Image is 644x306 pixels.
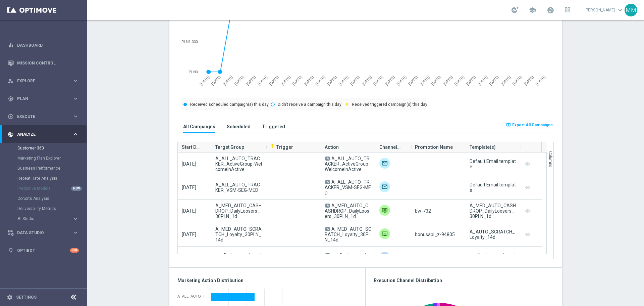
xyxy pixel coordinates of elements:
[181,40,198,44] text: PLN1,000
[262,124,285,130] h3: Triggered
[325,179,371,195] span: A_ALL_AUTO_TRACKER_VSM-SEG-MED
[529,6,536,14] span: school
[72,216,79,222] i: keyboard_arrow_right
[415,232,455,237] span: bonusapi_z-94805
[8,114,72,120] div: Execute
[477,75,488,86] text: [DATE]
[17,163,87,173] div: Business Performance
[260,120,287,133] button: Triggered
[379,228,390,239] img: Private message
[505,120,554,130] button: open_in_browser Export All Campaigns
[523,75,534,86] text: [DATE]
[325,227,330,231] span: A
[8,96,14,102] i: gps_fixed
[190,102,269,107] text: Received scheduled campaign(s) this day
[396,75,407,86] text: [DATE]
[17,97,72,101] span: Plan
[182,232,196,237] span: [DATE]
[71,186,82,191] div: NEW
[325,226,371,243] span: A_MED_AUTO_SCRATCH_Loyalty_30PLN_14d
[379,205,390,216] img: Private message
[234,75,245,86] text: [DATE]
[215,253,262,263] span: media_bonuseria_retencja
[7,78,79,84] button: person_search Explore keyboard_arrow_right
[8,131,72,137] div: Analyze
[379,181,390,192] img: Target group only
[177,294,206,298] div: A_ALL_AUTO_TRACKER_ActiveGroup-WelcomeInActive
[182,161,196,167] span: [DATE]
[17,145,70,151] a: Customer 360
[17,54,79,72] a: Mission Control
[379,252,390,263] img: Facebook Custom Audience
[548,151,553,167] span: Columns
[7,132,79,137] div: track_changes Analyze keyboard_arrow_right
[625,4,637,16] div: MM
[500,75,511,86] text: [DATE]
[17,173,87,183] div: Repeat Rate Analysis
[225,120,252,133] button: Scheduled
[18,217,72,221] div: BI Studio
[7,230,79,235] button: Data Studio keyboard_arrow_right
[506,122,511,127] i: open_in_browser
[17,115,72,119] span: Execute
[17,156,70,161] a: Marketing Plan Explorer
[325,253,330,257] span: A
[350,75,361,86] text: [DATE]
[215,226,262,243] span: A_MED_AUTO_SCRATCH_Loyalty_30PLN_14d
[17,231,72,235] span: Data Studio
[181,120,217,133] button: All Campaigns
[326,75,337,86] text: [DATE]
[7,96,79,101] button: gps_fixed Plan keyboard_arrow_right
[415,140,453,154] span: Promotion Name
[215,140,244,154] span: Target Group
[72,95,79,102] i: keyboard_arrow_right
[17,132,72,136] span: Analyze
[415,208,431,214] span: bw-732
[72,113,79,120] i: keyboard_arrow_right
[512,123,553,127] span: Export All Campaigns
[315,75,326,86] text: [DATE]
[292,75,303,86] text: [DATE]
[17,214,87,224] div: BI Studio
[17,36,79,54] a: Dashboard
[374,277,554,283] h3: Execution Channel Distribution
[373,75,384,86] text: [DATE]
[616,6,624,14] span: keyboard_arrow_down
[470,253,516,263] div: media_bonuseria_retencja
[211,75,222,86] text: [DATE]
[8,131,14,137] i: track_changes
[7,248,79,253] button: lightbulb Optibot +10
[535,75,546,86] text: [DATE]
[7,60,79,66] button: Mission Control
[17,193,87,204] div: Cohorts Analysis
[325,156,370,172] span: A_ALL_AUTO_TRACKER_ActiveGroup-WelcomeInActive
[72,131,79,137] i: keyboard_arrow_right
[470,203,516,219] div: A_MED_AUTO_CASHDROP_DailyLoosers_30PLN_1d
[17,242,70,259] a: Optibot
[466,75,477,86] text: [DATE]
[361,75,372,86] text: [DATE]
[16,295,37,299] a: Settings
[379,158,390,169] img: Target group only
[17,196,70,201] a: Cohorts Analysis
[325,180,330,184] span: A
[278,102,341,107] text: Didn't receive a campaign this day
[470,229,516,240] div: A_AUTO_SCRATCH_Loyalty_14d
[257,75,268,86] text: [DATE]
[8,54,79,72] div: Mission Control
[215,156,262,172] span: A_ALL_AUTO_TRACKER_ActiveGroup-WelcomeInActive
[17,216,79,221] div: BI Studio keyboard_arrow_right
[215,203,262,219] span: A_MED_AUTO_CASHDROP_DailyLoosers_30PLN_1d
[182,185,196,190] span: [DATE]
[183,124,215,130] h3: All Campaigns
[8,96,72,102] div: Plan
[7,43,79,48] button: equalizer Dashboard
